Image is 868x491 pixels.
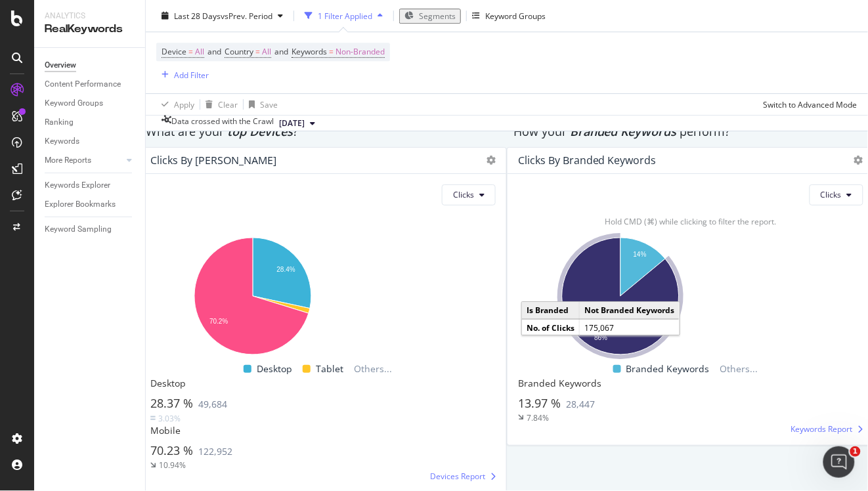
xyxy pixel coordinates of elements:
[453,189,474,200] span: Clicks
[207,46,221,57] span: and
[626,361,710,377] span: Branded Keywords
[198,398,227,410] span: 49,684
[218,98,238,110] div: Clear
[156,5,288,26] button: Last 28 DaysvsPrev. Period
[518,230,722,361] svg: A chart.
[150,395,193,411] span: 28.37 %
[399,8,461,23] button: Segments
[156,67,209,83] button: Add Filter
[156,94,194,115] button: Apply
[45,223,136,236] a: Keyword Sampling
[513,123,868,140] div: How your perform?
[45,223,112,236] div: Keyword Sampling
[518,395,561,411] span: 13.97 %
[225,46,253,57] span: Country
[276,266,295,273] text: 28.4%
[823,446,855,478] iframe: Intercom live chat
[430,471,485,482] span: Devices Report
[292,46,327,57] span: Keywords
[158,413,181,424] div: 3.03%
[198,445,232,458] span: 122,952
[821,189,842,200] span: Clicks
[318,10,372,21] div: 1 Filter Applied
[45,116,74,129] div: Ranking
[227,123,293,139] span: top Devices
[171,116,274,131] div: Data crossed with the Crawl
[262,43,271,61] span: All
[274,116,320,131] button: [DATE]
[146,123,500,140] div: What are your ?
[45,154,123,167] a: More Reports
[566,398,595,410] span: 28,447
[188,46,193,57] span: =
[634,251,647,258] text: 14%
[195,43,204,61] span: All
[279,117,305,129] span: 2025 Aug. 29th
[150,230,355,361] svg: A chart.
[174,10,221,21] span: Last 28 Days
[442,184,496,205] button: Clicks
[45,22,135,37] div: RealKeywords
[45,179,136,192] a: Keywords Explorer
[45,198,116,211] div: Explorer Bookmarks
[45,179,110,192] div: Keywords Explorer
[150,377,186,389] span: Desktop
[150,424,181,437] span: Mobile
[527,412,549,423] div: 7.84%
[764,98,857,110] div: Switch to Advanced Mode
[570,123,677,139] span: Branded Keywords
[791,423,863,435] a: Keywords Report
[221,10,272,21] span: vs Prev. Period
[260,98,278,110] div: Save
[518,377,601,389] span: Branded Keywords
[715,361,764,377] span: Others...
[518,216,863,227] div: Hold CMD (⌘) while clicking to filter the report.
[174,69,209,80] div: Add Filter
[810,184,863,205] button: Clicks
[472,5,546,26] button: Keyword Groups
[349,361,397,377] span: Others...
[45,135,79,148] div: Keywords
[850,446,861,457] span: 1
[518,154,657,167] div: Clicks By Branded Keywords
[594,334,607,341] text: 86%
[150,442,193,458] span: 70.23 %
[159,459,186,471] div: 10.94%
[336,43,385,61] span: Non-Branded
[758,94,857,115] button: Switch to Advanced Mode
[45,116,136,129] a: Ranking
[150,154,276,167] div: Clicks by [PERSON_NAME]
[316,361,343,377] span: Tablet
[274,46,288,57] span: and
[45,198,136,211] a: Explorer Bookmarks
[45,135,136,148] a: Keywords
[45,11,135,22] div: Analytics
[209,318,228,325] text: 70.2%
[257,361,292,377] span: Desktop
[329,46,334,57] span: =
[162,46,186,57] span: Device
[485,10,546,21] div: Keyword Groups
[174,98,194,110] div: Apply
[45,58,76,72] div: Overview
[45,77,136,91] a: Content Performance
[255,46,260,57] span: =
[45,96,136,110] a: Keyword Groups
[419,10,456,21] span: Segments
[430,471,496,482] a: Devices Report
[45,58,136,72] a: Overview
[791,423,853,435] span: Keywords Report
[200,94,238,115] button: Clear
[299,5,388,26] button: 1 Filter Applied
[150,416,156,420] img: Equal
[45,96,103,110] div: Keyword Groups
[45,77,121,91] div: Content Performance
[45,154,91,167] div: More Reports
[244,94,278,115] button: Save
